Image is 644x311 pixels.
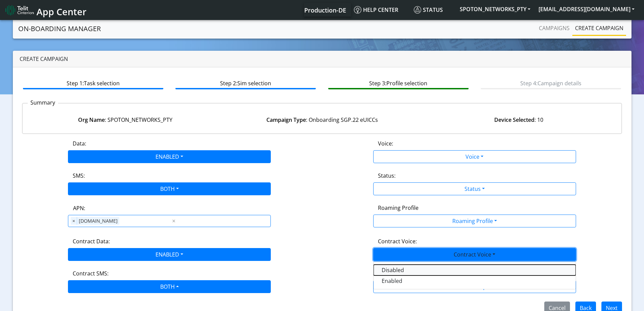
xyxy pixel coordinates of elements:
[536,21,572,35] a: Campaigns
[373,215,576,227] button: Roaming Profile
[71,217,77,225] span: ×
[374,265,576,275] button: Disabled
[171,217,177,225] span: Clear all
[78,116,105,124] strong: Org Name
[5,3,86,17] a: App Center
[28,98,58,107] p: Summary
[572,21,626,35] a: Create campaign
[304,3,346,17] a: Your current platform instance
[73,139,86,148] label: Data:
[5,5,34,16] img: logo-telit-cinterion-gw-new.png
[68,280,271,293] button: BOTH
[328,76,469,89] btn: Step 3: Profile selection
[266,116,306,124] strong: Campaign Type
[18,22,101,36] a: On-Boarding Manager
[373,182,576,195] button: Status
[77,217,119,225] span: [DOMAIN_NAME]
[73,237,110,245] label: Contract Data:
[414,6,443,14] span: Status
[27,116,223,124] div: : SPOTON_NETWORKS_PTY
[351,3,411,17] a: Help center
[68,150,271,163] button: ENABLED
[68,182,271,195] button: BOTH
[73,204,85,212] label: APN:
[374,275,576,286] button: Enabled
[373,248,576,261] button: Contract Voice
[378,139,393,148] label: Voice:
[456,3,534,15] button: SPOTON_NETWORKS_PTY
[494,116,534,124] strong: Device Selected
[23,76,163,89] btn: Step 1: Task selection
[175,76,316,89] btn: Step 2: Sim selection
[421,116,617,124] div: : 10
[354,6,398,14] span: Help center
[354,6,361,14] img: knowledge.svg
[37,5,87,18] span: App Center
[73,269,109,277] label: Contract SMS:
[304,6,346,14] span: Production-DE
[13,51,631,67] div: Create campaign
[73,172,85,180] label: SMS:
[378,237,417,245] label: Contract Voice:
[373,262,576,289] div: ENABLED
[378,172,396,180] label: Status:
[411,3,456,17] a: Status
[481,76,621,89] btn: Step 4: Campaign details
[534,3,639,15] button: [EMAIL_ADDRESS][DOMAIN_NAME]
[68,248,271,261] button: ENABLED
[223,116,420,124] div: : Onboarding SGP.22 eUICCs
[378,204,419,212] label: Roaming Profile
[373,150,576,163] button: Voice
[414,6,421,14] img: status.svg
